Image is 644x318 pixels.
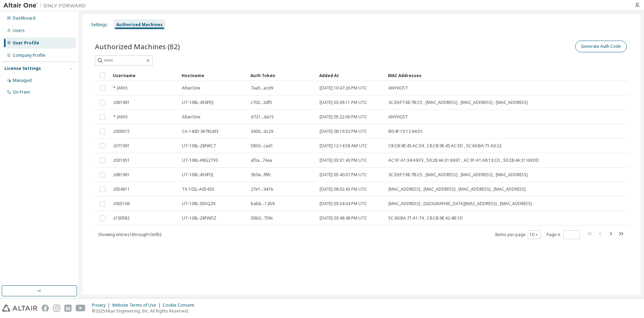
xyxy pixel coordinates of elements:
[250,70,314,81] div: Auth Token
[388,215,463,221] span: 5C:60:BA:71:A1:74 , C8:CB:9E:42:4B:1D
[251,187,273,192] span: 27e1...941b
[13,89,30,95] div: On Prem
[113,70,176,81] div: Username
[182,172,213,178] span: UT-108L-450FDJ
[113,187,130,192] span: z054811
[182,100,213,105] span: UT-108L-450FDJ
[113,129,130,134] span: z009315
[113,158,130,163] span: z031651
[76,305,86,312] img: youtube.svg
[13,78,32,83] div: Managed
[92,303,112,308] div: Privacy
[320,187,367,192] span: [DATE] 08:02:43 PM UTC
[319,70,383,81] div: Added At
[388,201,532,206] span: [MAC_ADDRESS] , [GEOGRAPHIC_DATA][MAC_ADDRESS] , [MAC_ADDRESS]
[320,172,367,178] span: [DATE] 05:40:07 PM UTC
[182,129,218,134] span: CA-140D-3K7KLM3
[113,143,130,149] span: z071901
[320,85,367,91] span: [DATE] 10:47:26 PM UTC
[529,232,539,237] button: 10
[182,201,216,206] span: UT-108L-055QZK
[575,41,627,52] button: Generate Auth Code
[182,143,216,149] span: UT-108L-28FWC7
[182,70,245,81] div: Hostname
[547,230,580,239] span: Page n.
[388,129,423,134] span: B0:4F:13:12:94:D1
[182,158,218,163] span: UT-108L-H8G2TV3
[320,114,367,120] span: [DATE] 05:22:00 PM UTC
[13,40,39,46] div: User Profile
[113,215,130,221] span: z100582
[320,215,367,221] span: [DATE] 03:48:48 PM UTC
[251,100,272,105] span: c702...3df5
[388,172,528,178] span: 3C:E9:F7:6E:7B:C5 , [MAC_ADDRESS] , [MAC_ADDRESS] , [MAC_ADDRESS]
[113,100,130,105] span: z081901
[163,303,198,308] div: Cookie Consent
[320,201,367,206] span: [DATE] 03:34:04 PM UTC
[388,187,526,192] span: [MAC_ADDRESS] , [MAC_ADDRESS] , [MAC_ADDRESS] , [MAC_ADDRESS]
[113,201,130,206] span: z005106
[182,215,216,221] span: UT-108L-28FWDZ
[13,15,35,21] div: Dashboard
[388,85,408,91] span: ANYHOST
[182,85,201,91] span: AltairOne
[91,22,107,28] div: Settings
[388,100,528,105] span: 3C:E9:F7:6E:7B:C5 , [MAC_ADDRESS] , [MAC_ADDRESS] , [MAC_ADDRESS]
[92,308,198,314] p: © 2025 Altair Engineering, Inc. All Rights Reserved.
[251,201,275,206] span: babb...12b9
[3,2,89,9] img: Altair One
[116,22,163,28] div: Authorized Machines
[495,230,540,239] span: Items per page
[42,305,49,312] img: facebook.svg
[182,114,201,120] span: AltairOne
[388,158,539,163] span: AC:91:A1:34:A9:F3 , 50:28:4A:31:69:E1 , AC:91:A1:A8:13:CD , 50:28:4A:31:69:DD
[320,129,367,134] span: [DATE] 08:19:32 PM UTC
[182,187,214,192] span: TX-102L-A05430
[13,28,25,33] div: Users
[98,232,162,237] span: Showing entries 1 through 10 of 82
[53,305,60,312] img: instagram.svg
[13,53,45,58] div: Company Profile
[251,85,273,91] span: 7aa5...acd9
[113,172,130,178] span: z081901
[113,114,127,120] span: * (ANY)
[388,70,556,81] div: MAC Addresses
[112,303,163,308] div: Website Terms of Use
[113,85,127,91] span: * (ANY)
[251,158,272,163] span: af3a...74aa
[320,158,367,163] span: [DATE] 03:31:43 PM UTC
[251,143,273,149] span: 5850...cad1
[4,66,41,71] div: License Settings
[388,114,408,120] span: ANYHOST
[251,215,273,221] span: 03b0...709c
[388,143,502,149] span: C8:CB:9E:45:AC:59 , C8:CB:9E:45:AC:5D , 5C:60:BA:71:A0:22
[251,172,271,178] span: 3b9a...f8fc
[95,42,180,51] span: Authorized Machines (82)
[320,100,367,105] span: [DATE] 03:38:11 PM UTC
[2,305,37,312] img: altair_logo.svg
[251,129,273,134] span: 0400...dc29
[320,143,367,149] span: [DATE] 12:14:58 AM UTC
[64,305,72,312] img: linkedin.svg
[251,114,274,120] span: d721...da15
